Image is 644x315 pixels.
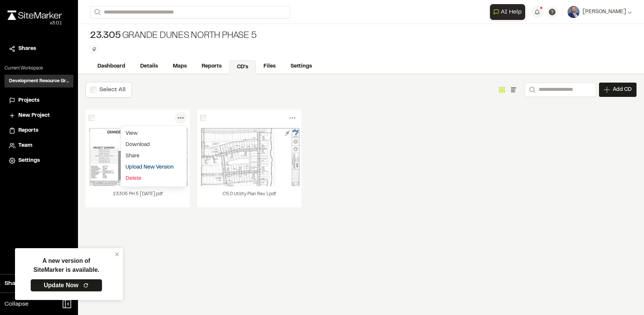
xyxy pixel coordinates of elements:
div: Oh geez...please don't... [7,20,62,27]
span: Collapse [4,300,28,309]
button: [PERSON_NAME] [568,6,632,18]
a: Reports [194,59,229,74]
span: Projects [18,96,39,105]
span: Shares [18,45,36,53]
span: Share Workspace [4,279,55,288]
button: Search [525,83,538,97]
a: CD's [229,60,256,74]
p: Current Workspace [4,65,73,72]
a: Shares [9,45,69,53]
a: Reports [9,127,69,135]
a: Delete [121,173,186,184]
a: Files [256,59,283,74]
img: rebrand.png [7,11,62,20]
span: 23.305 [90,30,121,42]
h3: Development Resource Group [9,78,69,84]
div: C5.0 Utility Plan Rev 1.pdf [197,186,301,207]
div: Open AI Assistant [490,4,528,20]
span: Reports [18,127,38,135]
p: A new version of SiteMarker is available. [33,256,99,274]
button: Edit Tags [90,45,98,53]
a: Download [121,139,186,151]
div: 23305 PH 5 [DATE].pdf [85,186,190,207]
a: Projects [9,96,69,105]
span: Add CD [613,86,632,93]
a: View [121,128,186,139]
div: Grande Dunes North Phase 5 [90,30,256,42]
button: Open AI Assistant [490,4,525,20]
span: New Project [18,112,50,120]
a: Dashboard [90,59,133,74]
span: Team [18,142,32,150]
button: close [115,251,120,257]
button: Search [90,6,103,18]
div: Share [121,151,186,162]
a: Details [133,59,165,74]
a: Maps [165,59,194,74]
span: Settings [18,157,40,165]
a: Team [9,142,69,150]
a: Settings [9,157,69,165]
label: Select All [99,87,126,92]
a: Upload New Version [121,162,186,173]
img: User [568,6,580,18]
span: [PERSON_NAME] [583,8,626,16]
a: Update Now [30,279,102,292]
a: New Project [9,112,69,120]
span: AI Help [501,8,522,17]
a: Settings [283,59,319,74]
